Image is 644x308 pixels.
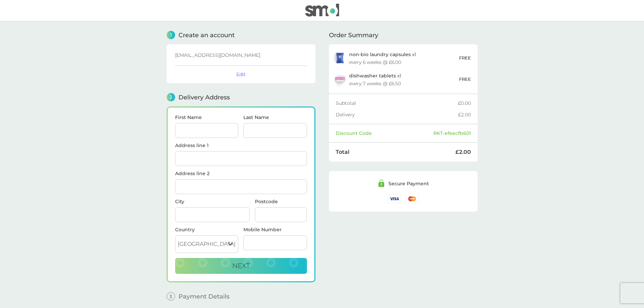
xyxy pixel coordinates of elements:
label: Address line 2 [175,171,307,176]
div: v 4.0.25 [19,11,33,16]
img: tab_keywords_by_traffic_grey.svg [67,39,73,45]
div: Secure Payment [388,181,429,186]
span: 3 [167,292,175,301]
span: Order Summary [329,32,378,38]
p: FREE [459,54,471,62]
div: Total [336,149,455,155]
span: Next [232,262,250,270]
img: /assets/icons/cards/visa.svg [388,194,401,203]
div: £2.00 [458,112,471,117]
div: Delivery [336,112,458,117]
label: First Name [175,115,239,120]
label: Postcode [255,199,307,204]
label: Mobile Number [243,227,307,232]
p: FREE [459,76,471,83]
div: £0.00 [458,101,471,105]
p: x 1 [349,73,401,78]
span: Create an account [178,32,235,38]
div: every 6 weeks @ £6.00 [349,60,401,65]
div: £2.00 [455,149,471,155]
div: Subtotal [336,101,458,105]
button: Next [175,258,307,274]
div: Domain Overview [26,40,61,44]
span: Delivery Address [178,94,230,100]
img: tab_domain_overview_orange.svg [18,39,24,45]
div: RKT-efeecfb601 [433,131,471,136]
span: 2 [167,93,175,101]
div: Keywords by Traffic [75,40,114,44]
img: /assets/icons/cards/mastercard.svg [405,194,419,203]
img: smol [305,4,339,17]
span: [EMAIL_ADDRESS][DOMAIN_NAME] [175,52,260,58]
span: non-bio laundry capsules [349,51,411,57]
label: Address line 1 [175,143,307,148]
p: x 1 [349,52,416,57]
label: Last Name [243,115,307,120]
span: 1 [167,31,175,39]
span: Payment Details [178,293,230,300]
div: Discount Code [336,131,433,136]
div: Domain: [DOMAIN_NAME] [18,18,74,23]
div: Country [175,227,239,232]
div: every 7 weeks @ £6.50 [349,81,401,86]
span: dishwasher tablets [349,73,396,79]
button: Edit [236,71,246,77]
img: website_grey.svg [11,18,16,23]
label: City [175,199,250,204]
img: logo_orange.svg [11,11,16,16]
